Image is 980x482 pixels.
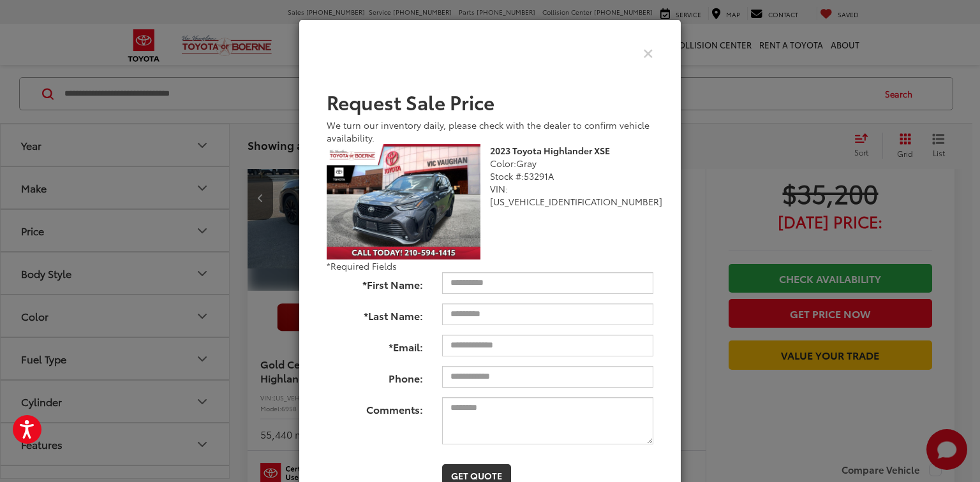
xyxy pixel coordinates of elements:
label: Phone: [317,366,433,386]
span: Color: [490,157,516,170]
div: We turn our inventory daily, please check with the dealer to confirm vehicle availability. [327,119,653,144]
span: [US_VEHICLE_IDENTIFICATION_NUMBER] [490,195,662,208]
span: Stock #: [490,170,524,182]
span: VIN: [490,182,508,195]
button: Close [643,46,653,59]
label: *Last Name: [317,303,433,323]
b: 2023 Toyota Highlander XSE [490,144,610,157]
label: *First Name: [317,272,433,292]
span: *Required Fields [327,259,397,272]
span: 53291A [524,170,554,182]
label: *Email: [317,335,433,354]
label: Comments: [317,397,433,417]
span: Gray [516,157,537,170]
img: 2023 Toyota Highlander XSE [327,144,480,259]
h2: Request Sale Price [327,91,653,112]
